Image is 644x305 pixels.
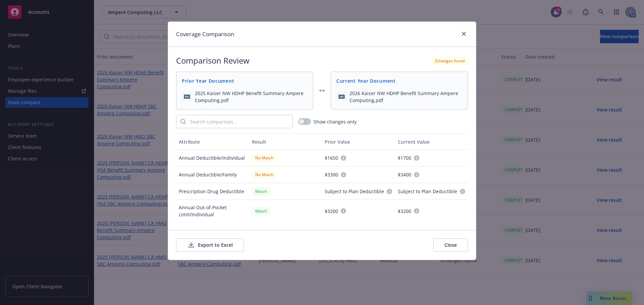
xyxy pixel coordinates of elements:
a: close [460,30,468,38]
span: Current Year Document [336,77,462,84]
div: Annual Deductible/Individual [176,150,249,166]
span: Prior Year Document [182,77,308,84]
span: Subject to Plan Deductible [325,188,384,195]
h1: Coverage Comparison [176,30,234,39]
span: 2025 Kaiser NW HDHP Benefit Summary Ampere Computing.pdf [195,90,308,104]
span: $1650 [325,154,338,161]
button: Current Value [395,134,468,150]
span: $3400 [398,171,411,178]
button: Result [249,134,322,150]
button: Prior Value [322,134,395,150]
h2: Comparison Review [176,55,250,66]
div: No Match [252,154,277,162]
div: 2 changes found [431,57,468,65]
div: Annual Out-of-Pocket Limit/Individual [176,200,249,222]
div: Attribute [179,138,247,145]
div: Annual Deductible/Family [176,166,249,183]
span: $3200 [398,208,411,215]
button: Close [433,238,468,252]
span: Subject to Plan Deductible [398,188,457,195]
button: Attribute [176,134,249,150]
div: Current Value [398,138,466,145]
span: 2026 Kaiser NW HDHP Benefit Summary Ampere Computing.pdf [350,90,462,104]
span: Show changes only [314,118,357,125]
button: Export to Excel [176,238,244,252]
div: Prescription Drug Deductible [176,183,249,200]
div: Match [252,207,270,215]
span: $3300 [325,171,338,178]
svg: Search [180,119,186,124]
div: No Match [252,170,277,179]
span: $1700 [398,154,411,161]
div: Result [252,138,320,145]
input: Search comparison... [186,115,292,128]
div: Prior Value [325,138,392,145]
div: Match [252,187,270,196]
span: $3200 [325,208,338,215]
